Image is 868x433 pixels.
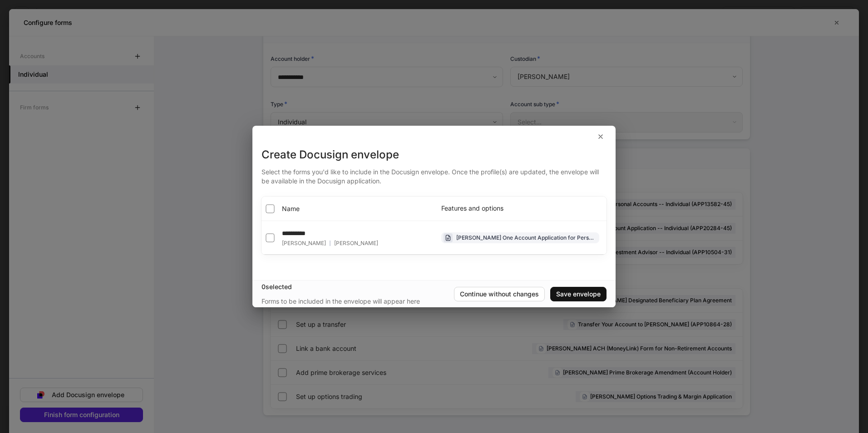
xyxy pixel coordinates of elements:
[550,287,607,301] button: Save envelope
[434,197,607,221] th: Features and options
[261,297,420,306] div: Forms to be included in the envelope will appear here
[261,282,454,291] div: 0 selected
[261,148,607,162] div: Create Docusign envelope
[456,233,595,242] div: [PERSON_NAME] One Account Application for Personal Accounts -- Individual (APP13582-45)
[261,162,607,186] div: Select the forms you'd like to include in the Docusign envelope. Once the profile(s) are updated,...
[454,287,545,301] button: Continue without changes
[282,204,300,213] span: Name
[460,291,539,297] div: Continue without changes
[282,240,378,247] div: [PERSON_NAME]
[334,240,378,247] span: [PERSON_NAME]
[556,291,601,297] div: Save envelope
